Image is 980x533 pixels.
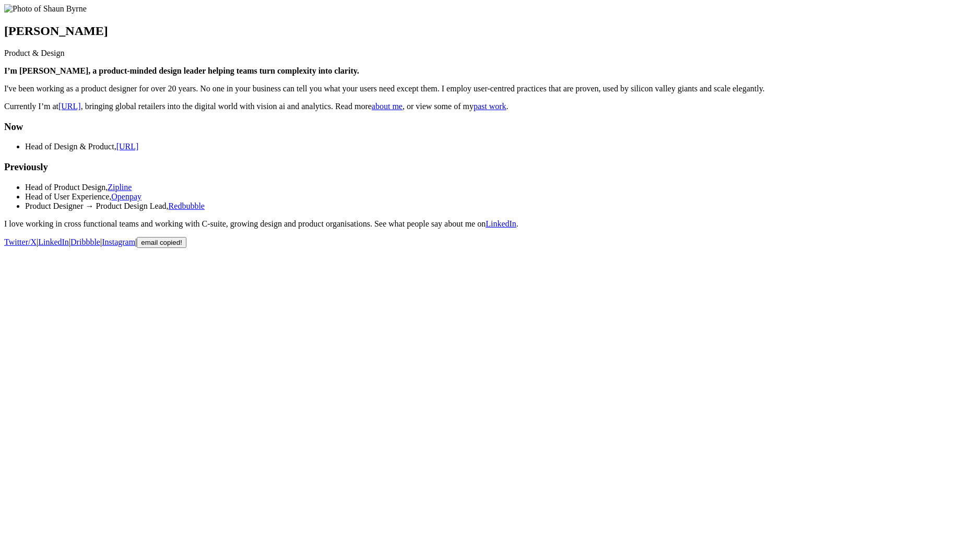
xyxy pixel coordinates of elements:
a: Dribbble [70,238,100,246]
li: Product Designer → Product Design Lead, [25,202,976,211]
p: I've been working as a product designer for over 20 years. No one in your business can tell you w... [4,84,976,93]
img: Photo of Shaun Byrne [4,4,87,14]
p: Product & Design [4,49,976,58]
a: Zipline [108,183,132,192]
span: email [141,239,158,246]
a: past work [474,102,506,111]
p: I love working in cross functional teams and working with C-suite, growing design and product org... [4,219,976,229]
a: Redbubble [169,202,205,210]
a: Twitter/X [4,238,37,246]
a: Openpay [111,192,141,201]
h1: [PERSON_NAME] [4,24,976,38]
a: Instagram [102,238,135,246]
strong: I’m [PERSON_NAME], a product-minded design leader helping teams turn complexity into clarity. [4,66,359,75]
a: LinkedIn [486,219,516,228]
span: copied! [160,239,182,246]
h3: Previously [4,161,976,173]
p: Currently I’m at , bringing global retailers into the digital world with vision ai and analytics.... [4,102,976,111]
p: | | | | [4,237,976,248]
li: Head of Design & Product, [25,142,976,151]
a: [URL] [58,102,81,111]
a: LinkedIn [38,238,69,246]
h3: Now [4,121,976,133]
a: [URL] [116,142,139,151]
li: Head of Product Design, [25,183,976,192]
a: about me [372,102,403,111]
li: Head of User Experience, [25,192,976,202]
